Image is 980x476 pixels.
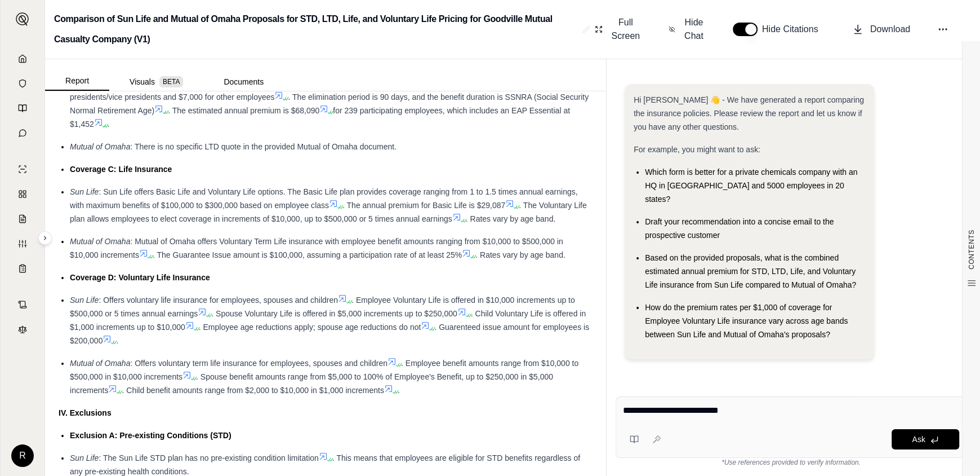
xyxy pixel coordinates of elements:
[342,201,505,210] span: . The annual premium for Basic Life is $29,087
[466,214,556,223] span: . Rates vary by age band.
[7,208,38,230] a: Claim Coverage
[634,95,864,131] span: Hi [PERSON_NAME] 👋 - We have generated a report comparing the insurance policies. Please review t...
[70,187,99,196] span: Sun Life
[645,168,857,204] span: Which form is better for a private chemicals company with an HQ in [GEOGRAPHIC_DATA] and 5000 emp...
[398,386,400,395] span: .
[45,72,109,91] button: Report
[109,73,203,91] button: Visuals
[7,318,38,341] a: Legal Search Engine
[7,293,38,316] a: Contract Analysis
[203,73,284,91] button: Documents
[912,435,925,444] span: Ask
[664,11,710,47] button: Hide Chat
[475,250,565,259] span: . Rates vary by age band.
[70,431,231,440] span: Exclusion A: Pre-existing Conditions (STD)
[70,296,575,318] span: . Employee Voluntary Life is offered in $10,000 increments up to $500,000 or 5 times annual earnings
[70,165,172,174] span: Coverage C: Life Insurance
[609,16,642,43] span: Full Screen
[7,158,38,180] a: Single Policy
[848,18,915,41] button: Download
[70,273,210,282] span: Coverage D: Voluntary Life Insurance
[116,336,118,345] span: .
[122,386,384,395] span: . Child benefit amounts range from $2,000 to $10,000 in $1,000 increments
[153,250,462,259] span: . The Guarantee Issue amount is $100,000, assuming a participation rate of at least 25%
[70,237,130,246] span: Mutual of Omaha
[54,9,578,50] h2: Comparison of Sun Life and Mutual of Omaha Proposals for STD, LTD, Life, and Voluntary Life Prici...
[70,106,570,129] span: for 239 participating employees, which includes an EAP Essential at $1,452
[59,408,112,417] strong: IV. Exclusions
[70,359,130,368] span: Mutual of Omaha
[199,323,421,332] span: . Employee age reductions apply; spouse age reductions do not
[108,120,110,129] span: .
[645,303,848,339] span: How do the premium rates per $1,000 of coverage for Employee Voluntary Life insurance vary across...
[7,257,38,280] a: Coverage Table
[590,11,646,47] button: Full Screen
[967,230,976,270] span: CONTENTS
[762,23,825,36] span: Hide Citations
[168,106,319,115] span: . The estimated annual premium is $68,090
[159,76,183,87] span: BETA
[645,217,834,240] span: Draft your recommendation into a concise email to the prospective customer
[7,122,38,144] a: Chat
[7,97,38,120] a: Prompt Library
[130,359,387,368] span: : Offers voluntary term life insurance for employees, spouses and children
[130,142,397,151] span: : There is no specific LTD quote in the provided Mutual of Omaha document.
[682,16,706,43] span: Hide Chat
[70,142,130,151] span: Mutual of Omaha
[38,231,52,245] button: Expand sidebar
[11,444,34,467] div: R
[70,237,563,259] span: : Mutual of Omaha offers Voluntary Term Life insurance with employee benefit amounts ranging from...
[70,296,99,305] span: Sun Life
[892,429,959,449] button: Ask
[634,145,760,154] span: For example, you might want to ask:
[616,458,966,467] div: *Use references provided to verify information.
[211,309,457,318] span: . Spouse Voluntary Life is offered in $5,000 increments up to $250,000
[16,12,29,26] img: Expand sidebar
[70,92,589,115] span: . The elimination period is 90 days, and the benefit duration is SSNRA (Social Security Normal Re...
[7,183,38,205] a: Policy Comparisons
[11,8,34,30] button: Expand sidebar
[645,253,856,289] span: Based on the provided proposals, what is the combined estimated annual premium for STD, LTD, Life...
[70,187,577,210] span: : Sun Life offers Basic Life and Voluntary Life options. The Basic Life plan provides coverage ra...
[70,201,587,223] span: . The Voluntary Life plan allows employees to elect coverage in increments of $10,000, up to $500...
[70,372,553,395] span: . Spouse benefit amounts range from $5,000 to 100% of Employee's Benefit, up to $250,000 in $5,00...
[870,23,910,36] span: Download
[7,47,38,70] a: Home
[70,453,580,476] span: . This means that employees are eligible for STD benefits regardless of any pre-existing health c...
[99,296,338,305] span: : Offers voluntary life insurance for employees, spouses and children
[99,453,318,462] span: : The Sun Life STD plan has no pre-existing condition limitation
[7,72,38,95] a: Documents Vault
[7,232,38,255] a: Custom Report
[70,453,99,462] span: Sun Life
